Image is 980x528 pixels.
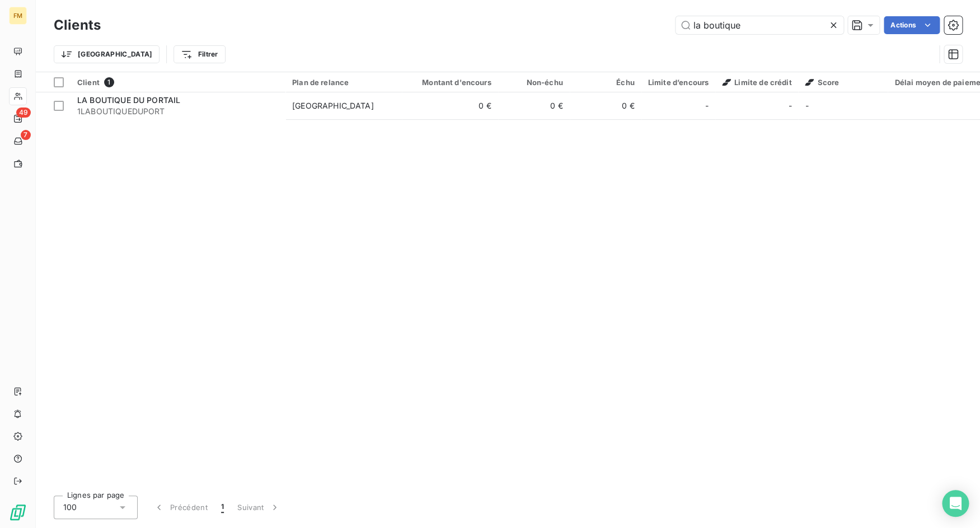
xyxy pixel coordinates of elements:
div: [GEOGRAPHIC_DATA] [292,100,374,111]
div: Montant d'encours [409,78,491,87]
span: 7 [21,130,31,140]
button: 1 [214,496,231,519]
div: FM [9,7,27,25]
span: Limite de crédit [722,78,791,87]
button: Filtrer [174,45,225,63]
h3: Clients [54,15,101,35]
button: Précédent [147,496,214,519]
div: Plan de relance [292,78,395,87]
span: 100 [63,502,77,513]
img: Logo LeanPay [9,503,27,521]
div: Limite d’encours [648,78,709,87]
span: - [805,101,808,110]
div: Échu [576,78,635,87]
span: Score [805,78,839,87]
button: [GEOGRAPHIC_DATA] [54,45,160,63]
span: 1 [104,77,114,87]
span: 49 [16,108,31,118]
span: - [705,100,709,111]
span: 1 [221,502,224,513]
span: LA BOUTIQUE DU PORTAIL [77,95,180,105]
div: Open Intercom Messenger [942,490,969,517]
td: 0 € [498,92,570,119]
td: 0 € [402,92,498,119]
td: 0 € [570,92,641,119]
button: Actions [884,16,940,34]
span: Client [77,78,100,87]
button: Suivant [231,496,287,519]
span: - [788,100,791,111]
input: Rechercher [676,16,843,34]
div: Non-échu [505,78,563,87]
span: 1LABOUTIQUEDUPORT [77,106,279,117]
